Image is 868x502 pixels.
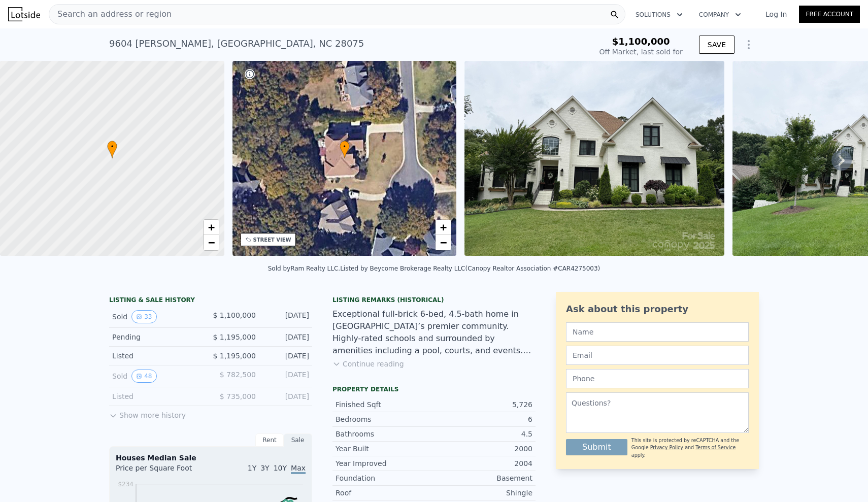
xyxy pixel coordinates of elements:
button: View historical data [131,310,156,323]
span: $1,100,000 [612,36,670,47]
a: Terms of Service [695,445,736,450]
div: Roof [336,488,434,498]
span: • [340,142,350,151]
span: + [440,221,447,233]
span: Search an address or region [49,8,172,20]
div: Listed [112,391,203,401]
div: • [340,141,350,158]
div: Listed [112,351,203,361]
span: $ 735,000 [220,392,256,400]
div: Basement [434,473,532,483]
button: SAVE [699,36,735,54]
a: Zoom in [436,220,451,235]
a: Zoom in [204,220,219,235]
div: Off Market, last sold for [599,47,683,57]
div: [DATE] [264,332,309,342]
div: 2000 [434,444,532,454]
span: $ 1,195,000 [213,333,256,341]
div: Sale [284,433,312,447]
div: Foundation [336,473,434,483]
div: 4.5 [434,429,532,439]
div: Sold [112,370,203,383]
div: Pending [112,332,203,342]
span: $ 1,195,000 [213,352,256,360]
div: Year Improved [336,458,434,468]
button: Submit [566,439,627,455]
span: + [208,221,214,233]
div: Property details [332,385,536,393]
img: Sale: 141860854 Parcel: 85419217 [464,61,724,256]
div: Bedrooms [336,414,434,424]
span: − [440,236,447,249]
div: Exceptional full-brick 6-bed, 4.5-bath home in [GEOGRAPHIC_DATA]’s premier community. Highly-rate... [332,308,536,357]
div: [DATE] [264,391,309,401]
div: Listed by Beycome Brokerage Realty LLC (Canopy Realtor Association #CAR4275003) [340,265,600,272]
div: 9604 [PERSON_NAME] , [GEOGRAPHIC_DATA] , NC 28075 [109,37,364,51]
button: Solutions [627,6,691,24]
a: Zoom out [204,235,219,250]
div: Listing Remarks (Historical) [332,296,536,304]
span: 10Y [274,464,287,472]
button: Company [691,6,749,24]
span: 3Y [260,464,269,472]
button: Show more history [109,406,186,420]
div: • [107,141,117,158]
div: Bathrooms [336,429,434,439]
div: Shingle [434,488,532,498]
input: Name [566,322,749,342]
div: 6 [434,414,532,424]
a: Zoom out [436,235,451,250]
div: [DATE] [264,351,309,361]
div: Price per Square Foot [116,463,211,479]
img: Lotside [8,7,40,21]
span: $ 1,100,000 [213,311,256,319]
div: LISTING & SALE HISTORY [109,296,312,306]
div: STREET VIEW [253,236,291,244]
span: Max [291,464,306,474]
a: Privacy Policy [650,445,683,450]
div: Finished Sqft [336,399,434,410]
span: − [208,236,214,249]
button: View historical data [131,370,156,383]
span: 1Y [248,464,256,472]
div: [DATE] [264,310,309,323]
tspan: $234 [118,481,133,488]
div: Rent [255,433,284,447]
div: Sold by Ram Realty LLC . [268,265,340,272]
div: 2004 [434,458,532,468]
button: Continue reading [332,359,404,369]
div: [DATE] [264,370,309,383]
div: 5,726 [434,399,532,410]
div: Year Built [336,444,434,454]
span: • [107,142,117,151]
div: Houses Median Sale [116,453,306,463]
span: $ 782,500 [220,371,256,379]
div: This site is protected by reCAPTCHA and the Google and apply. [631,437,749,459]
a: Log In [753,9,799,19]
a: Free Account [799,6,860,23]
div: Sold [112,310,203,323]
div: Ask about this property [566,302,749,316]
button: Show Options [739,35,759,55]
input: Phone [566,369,749,388]
input: Email [566,346,749,365]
